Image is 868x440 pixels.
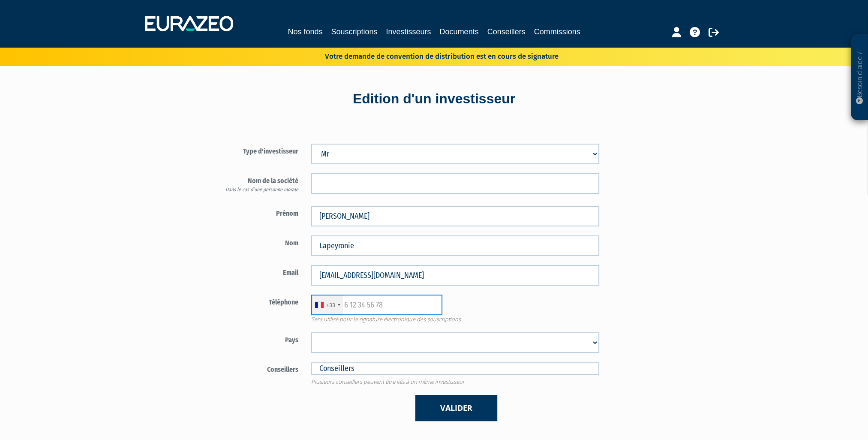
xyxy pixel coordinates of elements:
[205,265,305,278] label: Email
[190,89,679,109] div: Edition d'un investisseur
[211,186,299,193] div: Dans le cas d’une personne morale
[145,16,233,31] img: 1732889491-logotype_eurazeo_blanc_rvb.png
[205,362,305,375] label: Conseillers
[487,26,526,38] a: Conseillers
[534,26,580,38] a: Commissions
[440,26,479,38] a: Documents
[300,49,559,62] p: Votre demande de convention de distribution est en cours de signature
[331,26,377,38] a: Souscriptions
[205,173,305,193] label: Nom de la société
[205,206,305,219] label: Prénom
[305,378,606,386] span: Plusieurs conseillers peuvent être liés à un même investisseur
[205,235,305,248] label: Nom
[288,26,322,38] a: Nos fonds
[326,301,335,309] div: +33
[205,144,305,157] label: Type d'investisseur
[855,39,865,116] p: Besoin d'aide ?
[415,395,497,421] button: Valider
[311,295,442,315] input: 6 12 34 56 78
[312,295,343,315] div: France: +33
[205,295,305,307] label: Téléphone
[205,332,305,345] label: Pays
[386,26,431,39] a: Investisseurs
[305,315,606,323] span: Sera utilisé pour la signature électronique des souscriptions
